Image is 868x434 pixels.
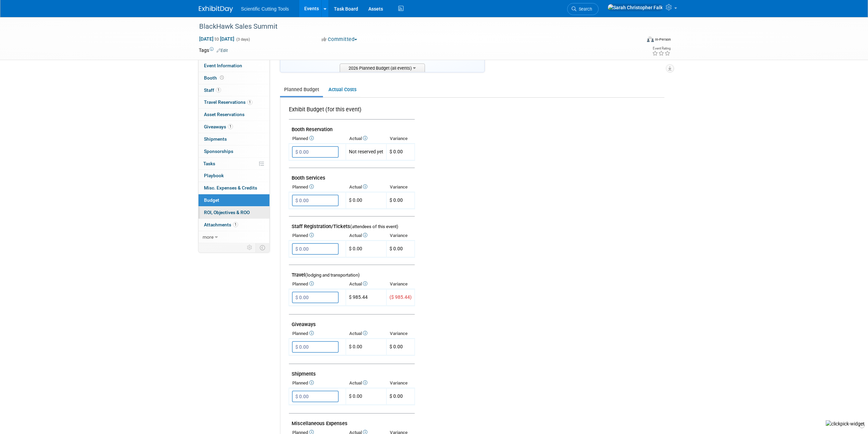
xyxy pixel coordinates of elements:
[389,197,403,203] span: $ 0.00
[346,378,386,388] th: Actual
[289,378,346,388] th: Planned
[198,72,269,84] a: Booth
[647,37,654,42] img: Format-Inperson.png
[198,60,269,72] a: Event Information
[289,279,346,289] th: Planned
[198,133,269,145] a: Shipments
[233,222,238,227] span: 1
[346,279,386,289] th: Actual
[214,36,220,42] span: to
[204,124,233,129] span: Giveaways
[324,83,360,96] a: Actual Costs
[204,210,250,215] span: ROI, Objectives & ROO
[198,96,269,108] a: Travel Reservations1
[386,329,415,338] th: Variance
[289,329,346,338] th: Planned
[346,192,386,209] td: $ 0.00
[204,63,242,68] span: Event Information
[350,224,398,229] span: (attendees of this event)
[576,6,592,12] span: Search
[346,329,386,338] th: Actual
[289,314,415,329] td: Giveaways
[198,219,269,231] a: Attachments1
[204,197,219,203] span: Budget
[389,149,403,154] span: $ 0.00
[204,112,245,117] span: Asset Reservations
[601,36,671,46] div: Event Format
[198,121,269,133] a: Giveaways1
[289,182,346,192] th: Planned
[204,173,224,178] span: Playbook
[389,344,403,349] span: $ 0.00
[346,241,386,257] td: $ 0.00
[389,246,403,251] span: $ 0.00
[204,136,227,142] span: Shipments
[389,294,412,300] span: ($ 985.44)
[204,75,225,81] span: Booth
[389,393,403,399] span: $ 0.00
[346,134,386,143] th: Actual
[247,100,252,105] span: 1
[204,87,221,93] span: Staff
[340,64,425,72] span: 2026 Planned Budget (all events)
[198,194,269,206] a: Budget
[280,83,323,96] a: Planned Budget
[241,6,289,12] span: Scientific Cutting Tools
[204,99,252,105] span: Travel Reservations
[198,145,269,157] a: Sponsorships
[386,231,415,240] th: Variance
[289,414,415,428] td: Miscellaneous Expenses
[203,234,214,240] span: more
[652,47,671,50] div: Event Rating
[219,75,225,80] span: Booth not reserved yet
[289,106,412,117] div: Exhibit Budget (for this event)
[346,231,386,240] th: Actual
[198,231,269,243] a: more
[289,216,415,231] td: Staff Registration/Tickets
[346,144,386,160] td: Not reserved yet
[204,149,233,154] span: Sponsorships
[655,37,671,42] div: In-Person
[203,161,215,166] span: Tasks
[217,48,228,53] a: Edit
[198,109,269,121] a: Asset Reservations
[346,339,386,355] td: $ 0.00
[567,3,599,15] a: Search
[199,36,235,42] span: [DATE] [DATE]
[198,158,269,170] a: Tasks
[289,265,415,280] td: Travel
[289,134,346,143] th: Planned
[236,37,250,42] span: (3 days)
[204,222,238,227] span: Attachments
[198,84,269,96] a: Staff1
[204,185,257,191] span: Misc. Expenses & Credits
[289,231,346,240] th: Planned
[198,170,269,182] a: Playbook
[386,378,415,388] th: Variance
[197,20,631,33] div: BlackHawk Sales Summit
[255,243,269,252] td: Toggle Event Tabs
[198,207,269,219] a: ROI, Objectives & ROO
[289,364,415,379] td: Shipments
[386,134,415,143] th: Variance
[216,87,221,93] span: 1
[386,182,415,192] th: Variance
[386,279,415,289] th: Variance
[198,182,269,194] a: Misc. Expenses & Credits
[346,388,386,405] td: $ 0.00
[346,182,386,192] th: Actual
[346,289,386,306] td: $ 985.44
[199,6,233,13] img: ExhibitDay
[319,36,360,43] button: Committed
[289,120,415,134] td: Booth Reservation
[244,243,256,252] td: Personalize Event Tab Strip
[305,272,360,278] span: (lodging and transportation)
[607,4,663,11] img: Sarah Christopher Falk
[199,47,228,54] td: Tags
[289,168,415,183] td: Booth Services
[228,124,233,129] span: 1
